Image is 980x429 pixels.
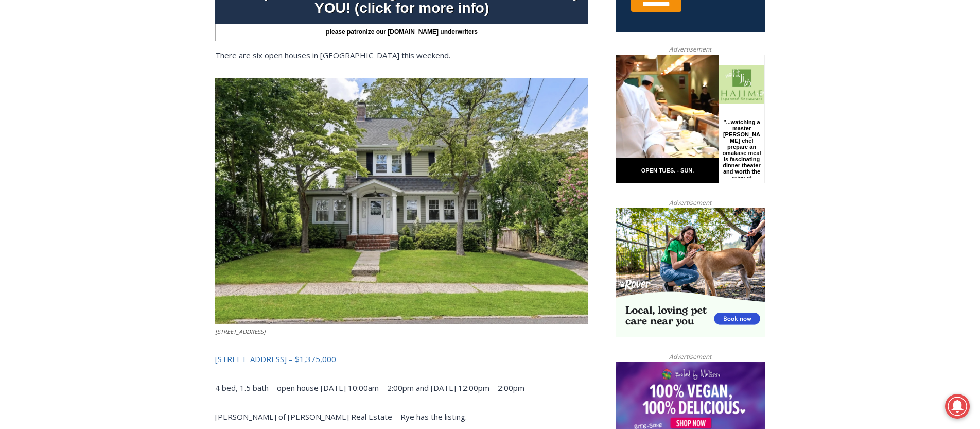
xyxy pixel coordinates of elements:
span: Intern @ [DOMAIN_NAME] [269,102,477,126]
img: s_800_d653096d-cda9-4b24-94f4-9ae0c7afa054.jpeg [249,1,311,47]
span: 4 bed, 1.5 bath – open house [DATE] 10:00am – 2:00pm and [DATE] 12:00pm – 2:00pm [215,383,524,393]
div: please patronize our [DOMAIN_NAME] underwriters [215,24,588,41]
a: [STREET_ADDRESS] – $1,375,000 [215,354,336,364]
div: Book [PERSON_NAME]'s Good Humor for Your Drive by Birthday [67,13,254,33]
span: There are six open houses in [GEOGRAPHIC_DATA] this weekend. [215,50,450,60]
a: Open Tues. - Sun. [PHONE_NUMBER] [1,104,103,128]
span: Open Tues. - Sun. [PHONE_NUMBER] [3,106,101,145]
h4: Book [PERSON_NAME]'s Good Humor for Your Event [313,11,358,40]
div: "At the 10am stand-up meeting, each intern gets a chance to take [PERSON_NAME] and the other inte... [260,1,486,100]
div: "...watching a master [PERSON_NAME] chef prepare an omakase meal is fascinating dinner theater an... [106,64,146,123]
figcaption: [STREET_ADDRESS] [215,327,588,336]
span: Advertisement [659,44,722,54]
span: Advertisement [659,352,722,362]
span: [PERSON_NAME] of [PERSON_NAME] Real Estate – Rye has the listing. [215,411,467,422]
a: Book [PERSON_NAME]'s Good Humor for Your Event [306,3,372,47]
a: Intern @ [DOMAIN_NAME] [248,100,499,128]
img: 15 Roosevelt Avenue, Rye [215,78,588,324]
span: Advertisement [659,198,722,208]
